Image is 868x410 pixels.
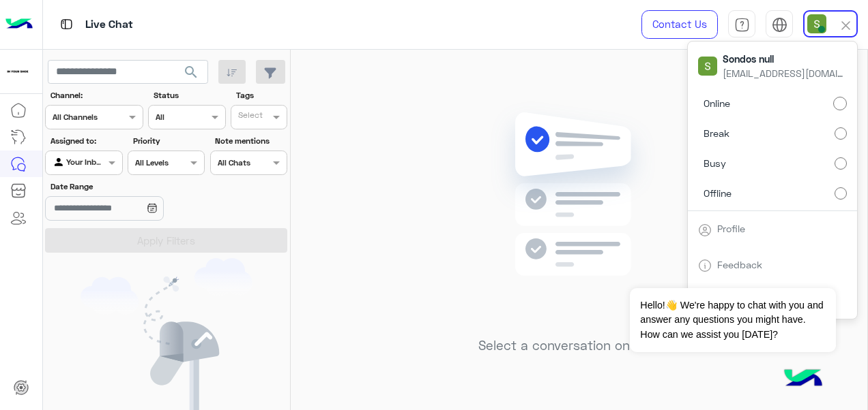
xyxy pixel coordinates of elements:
span: search [183,64,199,80]
input: Busy [835,157,847,170]
span: Online [704,96,730,110]
input: Online [833,97,847,110]
input: Break [835,127,847,140]
span: Hello!👋 We're happy to chat with you and answer any questions you might have. How can we assist y... [630,288,835,352]
img: close [838,18,854,33]
h5: Select a conversation on the left [478,338,680,353]
img: no messages [480,101,678,328]
span: Offline [704,186,732,200]
label: Status [154,89,224,101]
div: Select [236,109,263,125]
img: tab [698,223,712,237]
label: Assigned to: [50,135,121,147]
img: 923305001092802 [5,59,30,84]
button: search [175,60,208,89]
label: Note mentions [215,135,285,147]
span: Break [704,126,729,140]
img: tab [58,16,75,33]
img: tab [734,17,750,33]
span: [EMAIL_ADDRESS][DOMAIN_NAME] [723,66,845,80]
span: Sondos null [723,52,845,66]
a: Contact Us [641,10,718,39]
span: Busy [704,156,726,170]
label: Tags [236,89,286,101]
button: Apply Filters [45,228,287,253]
img: userImage [698,57,717,76]
img: hulul-logo.png [779,356,827,403]
img: tab [772,17,787,33]
img: userImage [807,14,826,33]
label: Date Range [50,180,203,193]
a: Profile [717,223,745,234]
a: tab [728,10,755,39]
img: Logo [5,10,33,39]
label: Priority [133,135,203,147]
input: Offline [835,187,847,200]
p: Live Chat [85,16,133,34]
label: Channel: [50,89,142,101]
